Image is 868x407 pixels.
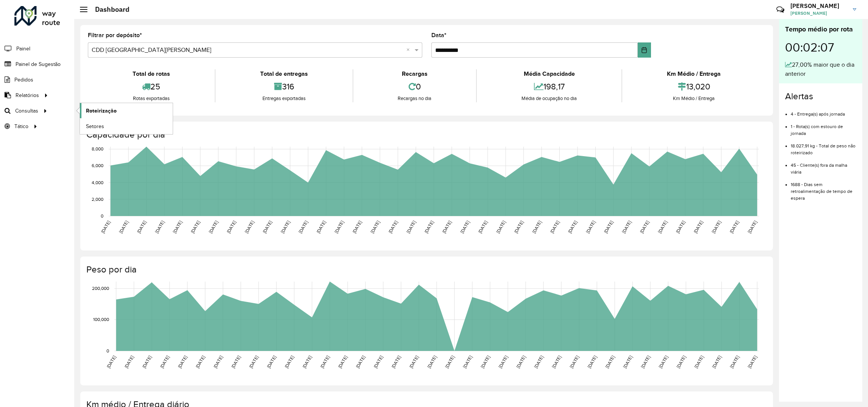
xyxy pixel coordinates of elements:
[16,91,39,99] span: Relatórios
[640,355,651,369] text: [DATE]
[638,42,651,58] button: Choose Date
[87,5,130,14] h2: Dashboard
[604,355,615,369] text: [DATE]
[315,220,326,234] text: [DATE]
[585,220,596,234] text: [DATE]
[624,78,763,95] div: 13,020
[729,220,740,234] text: [DATE]
[603,220,614,234] text: [DATE]
[791,117,856,137] li: 1 - Rota(s) com estouro de jornada
[791,175,856,202] li: 1688 - Dias sem retroalimentação de tempo de espera
[106,355,117,369] text: [DATE]
[785,34,856,60] div: 00:02:07
[208,220,219,234] text: [DATE]
[195,355,206,369] text: [DATE]
[480,355,491,369] text: [DATE]
[444,355,455,369] text: [DATE]
[370,220,381,234] text: [DATE]
[118,220,129,234] text: [DATE]
[92,147,103,152] text: 8,000
[266,355,277,369] text: [DATE]
[90,95,213,102] div: Rotas exportadas
[172,220,183,234] text: [DATE]
[549,220,560,234] text: [DATE]
[86,129,765,140] h4: Capacidade por dia
[675,220,686,234] text: [DATE]
[772,2,788,18] a: Contato Rápido
[479,78,620,95] div: 198,17
[639,220,650,234] text: [DATE]
[80,119,173,134] a: Setores
[351,220,362,234] text: [DATE]
[80,103,173,118] a: Roteirização
[531,220,542,234] text: [DATE]
[495,220,506,234] text: [DATE]
[86,122,104,130] span: Setores
[693,355,704,369] text: [DATE]
[785,24,856,34] div: Tempo médio por rota
[431,31,446,40] label: Data
[479,95,620,102] div: Média de ocupação no dia
[14,76,33,84] span: Pedidos
[100,220,111,234] text: [DATE]
[334,220,345,234] text: [DATE]
[106,348,109,353] text: 0
[551,355,562,369] text: [DATE]
[355,69,475,78] div: Recargas
[86,107,117,115] span: Roteirização
[729,355,740,369] text: [DATE]
[423,220,434,234] text: [DATE]
[217,78,351,95] div: 316
[88,31,142,40] label: Filtrar por depósito
[280,220,291,234] text: [DATE]
[693,220,704,234] text: [DATE]
[262,220,273,234] text: [DATE]
[319,355,330,369] text: [DATE]
[624,69,763,78] div: Km Médio / Entrega
[284,355,295,369] text: [DATE]
[177,355,188,369] text: [DATE]
[657,220,668,234] text: [DATE]
[212,355,223,369] text: [DATE]
[90,78,213,95] div: 25
[785,60,856,78] div: 27,00% maior que o dia anterior
[785,91,856,102] h4: Alertas
[136,220,147,234] text: [DATE]
[337,355,348,369] text: [DATE]
[513,220,524,234] text: [DATE]
[676,355,687,369] text: [DATE]
[190,220,201,234] text: [DATE]
[515,355,526,369] text: [DATE]
[92,197,103,202] text: 2,000
[791,137,856,156] li: 18.027,91 kg - Total de peso não roteirizado
[498,355,509,369] text: [DATE]
[244,220,255,234] text: [DATE]
[462,355,473,369] text: [DATE]
[92,163,103,168] text: 6,000
[248,355,259,369] text: [DATE]
[791,156,856,175] li: 45 - Cliente(s) fora da malha viária
[711,220,722,234] text: [DATE]
[355,95,475,102] div: Recargas no dia
[622,355,633,369] text: [DATE]
[86,264,765,275] h4: Peso por dia
[92,286,109,291] text: 200,000
[217,95,351,102] div: Entregas exportadas
[479,69,620,78] div: Média Capacidade
[569,355,580,369] text: [DATE]
[406,220,417,234] text: [DATE]
[226,220,237,234] text: [DATE]
[159,355,170,369] text: [DATE]
[92,180,103,185] text: 4,000
[390,355,401,369] text: [DATE]
[387,220,398,234] text: [DATE]
[298,220,309,234] text: [DATE]
[477,220,488,234] text: [DATE]
[426,355,437,369] text: [DATE]
[747,220,758,234] text: [DATE]
[441,220,452,234] text: [DATE]
[93,317,109,322] text: 100,000
[790,2,847,9] h3: [PERSON_NAME]
[658,355,669,369] text: [DATE]
[406,45,413,55] span: Clear all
